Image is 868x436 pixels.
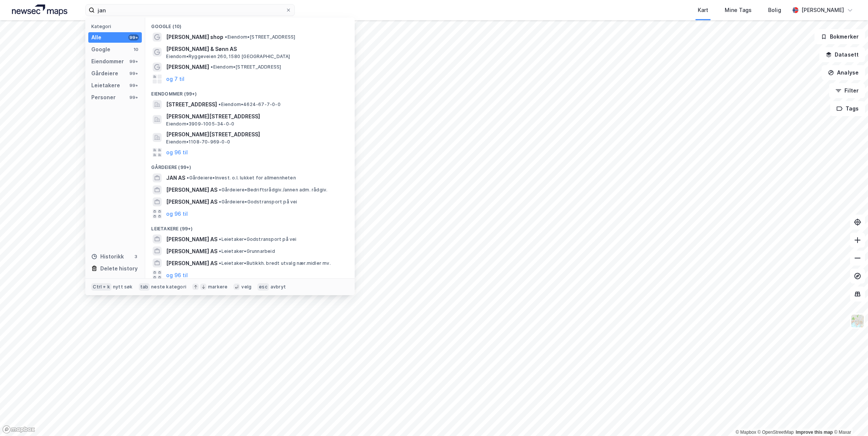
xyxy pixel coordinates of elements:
span: [PERSON_NAME] AS [166,197,217,206]
div: Alle [91,33,101,42]
span: JAN AS [166,173,185,182]
span: • [225,34,227,40]
div: Bolig [768,6,781,15]
div: Leietakere (99+) [145,220,355,233]
div: neste kategori [151,284,186,290]
button: og 7 til [166,75,184,84]
button: Datasett [819,47,865,62]
button: Bokmerker [814,29,865,44]
div: Kart [698,6,708,15]
span: [PERSON_NAME] AS [166,247,217,256]
span: • [219,236,221,242]
span: [PERSON_NAME] shop [166,33,223,42]
span: Leietaker • Godstransport på vei [219,236,296,242]
img: Z [850,314,865,328]
div: markere [208,284,227,290]
div: Google [91,45,110,54]
button: Analyse [822,65,865,80]
div: [PERSON_NAME] [801,6,844,15]
div: tab [139,283,150,291]
span: [PERSON_NAME] AS [166,185,217,194]
button: Filter [829,83,865,98]
span: [PERSON_NAME][STREET_ADDRESS] [166,112,346,121]
span: • [218,102,221,107]
div: 99+ [128,58,139,64]
a: Mapbox [736,430,756,435]
iframe: Chat Widget [831,400,868,436]
div: Personer [91,93,116,102]
span: [PERSON_NAME][STREET_ADDRESS] [166,130,346,139]
img: logo.a4113a55bc3d86da70a041830d287a7e.svg [12,4,67,16]
span: [PERSON_NAME] AS [166,259,217,268]
div: Historikk [91,252,124,261]
div: esc [257,283,269,291]
span: • [219,199,221,205]
div: nytt søk [113,284,133,290]
span: • [219,260,221,266]
span: [PERSON_NAME] [166,63,209,72]
div: avbryt [271,284,286,290]
span: Eiendom • 1108-70-969-0-0 [166,139,230,145]
a: Mapbox homepage [2,425,35,434]
div: Kategori [91,24,142,29]
a: Improve this map [796,430,833,435]
div: 10 [133,46,139,52]
button: og 96 til [166,270,188,279]
span: • [211,64,213,70]
div: Gårdeiere [91,69,118,78]
div: Kontrollprogram for chat [831,400,868,436]
div: Ctrl + k [91,283,111,291]
div: 3 [133,254,139,260]
div: velg [241,284,251,290]
div: Mine Tags [725,6,752,15]
div: 99+ [128,70,139,76]
span: Gårdeiere • Godstransport på vei [219,199,297,205]
div: Gårdeiere (99+) [145,158,355,172]
div: Google (10) [145,18,355,31]
button: Tags [830,101,865,116]
span: Eiendom • 4624-67-7-0-0 [218,102,280,108]
span: • [219,248,221,254]
div: Eiendommer [91,57,124,66]
span: Eiendom • [STREET_ADDRESS] [211,64,281,70]
div: Leietakere [91,81,120,90]
span: Gårdeiere • Invest. o.l. lukket for allmennheten [187,175,296,181]
span: Leietaker • Grunnarbeid [219,248,275,254]
span: [STREET_ADDRESS] [166,100,217,109]
button: og 96 til [166,209,188,218]
span: • [187,175,189,181]
div: 99+ [128,34,139,40]
span: Gårdeiere • Bedriftsrådgiv./annen adm. rådgiv. [219,187,327,193]
span: [PERSON_NAME] & Sønn AS [166,45,346,54]
div: Delete history [100,264,138,273]
span: Eiendom • Ryggeveien 260, 1580 [GEOGRAPHIC_DATA] [166,54,290,60]
span: Eiendom • [STREET_ADDRESS] [225,34,295,40]
span: Eiendom • 3909-1005-34-0-0 [166,121,234,127]
a: OpenStreetMap [758,430,794,435]
div: 99+ [128,82,139,88]
div: Eiendommer (99+) [145,85,355,99]
div: 99+ [128,94,139,100]
button: og 96 til [166,148,188,157]
span: • [219,187,221,193]
input: Søk på adresse, matrikkel, gårdeiere, leietakere eller personer [95,4,285,16]
span: Leietaker • Butikkh. bredt utvalg nær.midler mv. [219,260,330,266]
span: [PERSON_NAME] AS [166,235,217,244]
